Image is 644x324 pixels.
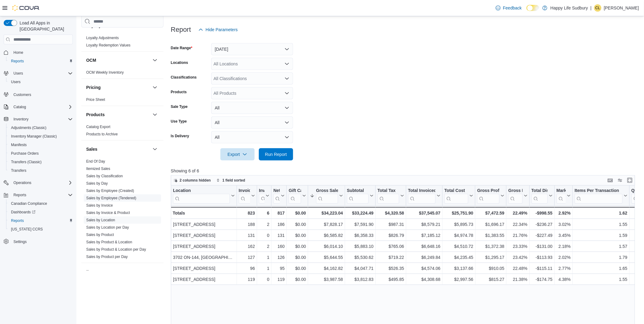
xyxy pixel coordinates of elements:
div: $0.00 [289,221,306,228]
a: Sales by Classification [86,174,123,178]
button: Products [151,111,159,118]
div: $6,358.33 [347,232,374,239]
h3: Sales [86,146,98,152]
div: Totals [173,209,235,217]
div: Markdown Percent [557,188,566,194]
h3: Products [86,112,105,118]
span: Sales by Product & Location [86,240,132,245]
span: OCM Weekly Inventory [86,70,124,75]
div: $5,895.73 [444,221,473,228]
div: 2 [259,221,269,228]
span: Inventory [11,116,73,123]
a: Sales by Day [86,181,108,186]
span: Reports [9,57,73,65]
a: Sales by Product [86,233,114,237]
div: 817 [273,209,285,217]
div: $8,579.21 [408,221,440,228]
div: $1,295.17 [477,254,504,261]
div: 162 [238,243,255,250]
p: [PERSON_NAME] [604,4,639,12]
span: Sales by Invoice [86,203,113,208]
span: Manifests [11,142,27,147]
button: Display options [616,177,624,184]
a: Settings [11,238,29,245]
button: Taxes [86,269,150,275]
div: -$131.00 [531,243,552,250]
span: 2 columns hidden [180,178,211,183]
div: Subtotal [347,188,369,194]
div: 6 [259,209,269,217]
div: Gross Margin [508,188,522,194]
label: Date Range [171,46,193,50]
div: Total Discount [531,188,547,204]
div: $5,644.55 [310,254,343,261]
span: Reports [13,193,26,197]
div: [STREET_ADDRESS] [173,232,235,239]
button: Transfers (Classic) [6,158,75,166]
div: 21.76% [508,232,527,239]
button: Invoices Ref [259,188,269,204]
span: Catalog [13,105,26,109]
button: Canadian Compliance [6,199,75,208]
div: $719.22 [377,254,404,261]
div: $4,974.78 [444,232,473,239]
p: | [591,4,592,12]
button: Subtotal [347,188,374,204]
div: 160 [273,243,285,250]
div: -$236.27 [531,221,552,228]
div: Total Invoiced [408,188,436,194]
button: Inventory Manager (Classic) [6,132,75,141]
div: $7,591.90 [347,221,374,228]
a: Itemized Sales [86,167,110,171]
div: Products [81,123,164,140]
div: $5,883.10 [347,243,374,250]
span: Manifests [9,141,73,149]
span: Reports [9,217,73,224]
div: 23.42% [508,254,527,261]
div: Total Tax [377,188,399,204]
button: Open list of options [285,61,289,66]
p: Happy Life Sudbury [550,4,588,12]
div: Gross Sales [316,188,338,204]
div: 1.59 [575,232,627,239]
div: [STREET_ADDRESS] [173,221,235,228]
div: Invoices Sold [238,188,250,204]
div: -$227.49 [531,232,552,239]
span: Export [224,148,251,160]
div: $25,751.90 [444,209,473,217]
a: Loyalty Redemption Values [86,43,131,47]
span: Reports [11,218,24,223]
span: 1 field sorted [223,178,245,183]
div: $7,185.12 [408,232,440,239]
button: Home [1,48,75,57]
a: Sales by Invoice & Product [86,211,130,215]
div: Total Tax [377,188,399,194]
button: OCM [151,57,159,64]
div: 2.02% [557,254,571,261]
button: Total Cost [444,188,473,204]
a: Dashboards [6,208,75,216]
div: Net Sold [273,188,280,204]
span: Hide Parameters [206,27,238,33]
div: Pricing [81,96,164,106]
span: Load All Apps in [GEOGRAPHIC_DATA] [17,20,73,32]
a: Sales by Location per Day [86,225,129,230]
span: Dashboards [11,210,35,215]
div: Items Per Transaction [575,188,623,194]
span: Customers [11,90,73,98]
span: Purchase Orders [11,151,39,156]
span: Users [11,79,20,84]
span: Sales by Day [86,181,108,186]
button: Hide Parameters [196,24,240,36]
div: Gross Sales [316,188,338,194]
button: Gross Margin [508,188,527,204]
button: Pricing [151,84,159,91]
button: Run Report [259,148,293,160]
a: Canadian Compliance [9,200,50,207]
nav: Complex example [4,46,73,262]
a: OCM Weekly Inventory [86,70,124,75]
button: Total Tax [377,188,404,204]
span: Purchase Orders [9,150,73,157]
h3: Report [171,26,191,33]
span: Sales by Product & Location per Day [86,247,146,252]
